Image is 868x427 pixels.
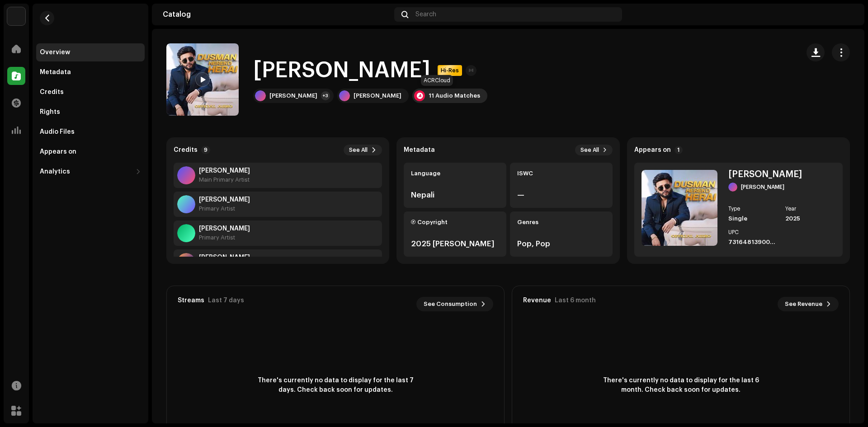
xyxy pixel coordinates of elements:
div: Last 7 days [208,297,244,304]
button: See Revenue [778,297,839,311]
strong: Samikshya Adhikari [199,225,250,232]
span: See Revenue [785,295,822,313]
div: Overview [40,49,70,56]
div: Revenue [523,297,551,304]
span: Hi-Res [439,67,461,74]
div: Single [728,215,778,222]
div: Primary Artist [199,205,250,212]
div: 11 Audio Matches [429,92,480,99]
div: Genres [517,219,605,226]
strong: Credits [174,146,198,154]
re-m-nav-item: Overview [36,43,145,61]
div: Streams [178,297,204,304]
div: 7316481390046 [728,239,778,246]
span: There's currently no data to display for the last 7 days. Check back soon for updates. [254,376,417,395]
re-m-nav-item: Audio Files [36,123,145,141]
div: Metadata [40,69,71,76]
div: Language [411,170,499,177]
re-m-nav-item: Rights [36,103,145,121]
button: See Consumption [416,297,493,311]
div: 2025 [PERSON_NAME] [411,239,499,249]
div: Dusman Hereko Herai [728,170,835,179]
strong: Appears on [634,146,671,154]
strong: Ananda Karki [199,254,250,261]
div: 2025 [785,215,835,222]
div: ISWC [517,170,605,177]
div: Last 6 month [555,297,596,304]
div: Credits [40,89,64,96]
img: baa0fcba-b6b4-4a92-9e40-63268be0edde [839,7,854,22]
div: Appears on [40,148,76,155]
div: UPC [728,230,778,235]
img: bc4c4277-71b2-49c5-abdf-ca4e9d31f9c1 [7,7,25,25]
div: Audio Files [40,128,75,136]
p-badge: 1 [675,146,683,154]
re-m-nav-item: Appears on [36,143,145,161]
span: Search [415,11,436,18]
re-m-nav-item: Credits [36,83,145,101]
button: See All [344,145,382,155]
span: See Consumption [424,295,477,313]
div: Ⓟ Copyright [411,219,499,226]
div: Pop, Pop [517,239,605,249]
button: See All [575,145,613,155]
div: Type [728,206,778,211]
span: See All [349,146,368,154]
re-m-nav-item: Metadata [36,63,145,81]
strong: Eleena Chauhan [199,196,250,203]
div: Analytics [40,168,70,175]
div: Rights [40,108,60,116]
div: [PERSON_NAME] [354,92,401,99]
div: [PERSON_NAME] [741,183,784,191]
strong: Durgesh Thapa [199,167,250,174]
p-badge: 9 [201,146,210,154]
div: Year [785,206,835,211]
div: +3 [321,91,330,100]
h1: Dusman Hereko Herai [253,56,430,85]
re-m-nav-dropdown: Analytics [36,163,145,181]
img: 691c4418-5f33-45b3-9b69-c3e5b06d7e14 [166,43,239,116]
img: 691c4418-5f33-45b3-9b69-c3e5b06d7e14 [642,170,717,246]
strong: Metadata [404,146,435,154]
span: There's currently no data to display for the last 6 month. Check back soon for updates. [599,376,762,395]
div: Catalog [163,11,391,18]
div: Primary Artist [199,234,250,241]
div: Nepali [411,190,499,201]
div: — [517,190,605,201]
div: Main Primary Artist [199,176,250,183]
div: [PERSON_NAME] [269,92,317,99]
span: See All [580,146,599,154]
